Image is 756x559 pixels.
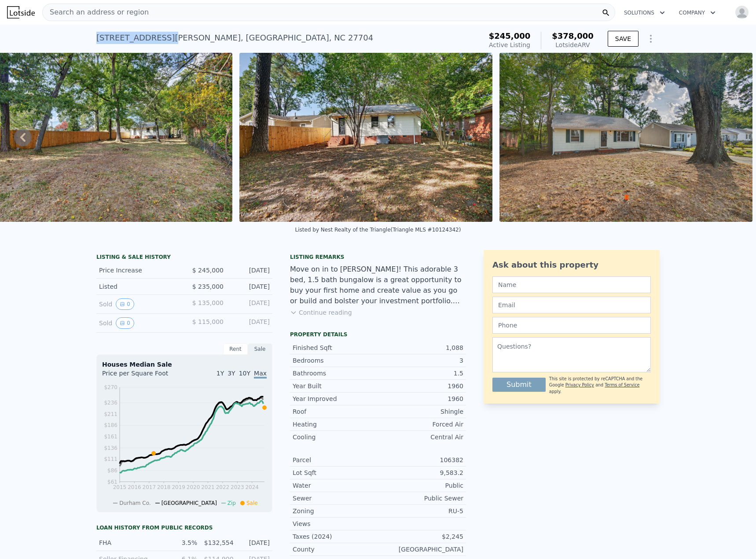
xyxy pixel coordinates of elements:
[239,53,492,222] img: Sale: 169802729 Parcel: 85059625
[378,532,463,541] div: $2,245
[293,382,378,390] div: Year Built
[96,32,373,44] div: [STREET_ADDRESS][PERSON_NAME] , [GEOGRAPHIC_DATA] , NC 27704
[172,484,185,490] tspan: 2019
[99,266,177,275] div: Price Increase
[202,538,233,547] div: $132,554
[104,445,117,451] tspan: $136
[99,538,161,547] div: FHA
[293,456,378,464] div: Parcel
[99,282,177,291] div: Listed
[161,500,217,506] span: [GEOGRAPHIC_DATA]
[246,500,258,506] span: Sale
[290,264,466,306] div: Move on in to [PERSON_NAME]! This adorable 3 bed, 1.5 bath bungalow is a great opportunity to buy...
[293,494,378,503] div: Sewer
[143,484,156,490] tspan: 2017
[104,411,117,417] tspan: $211
[492,378,546,392] button: Submit
[239,370,250,377] span: 10Y
[231,266,270,275] div: [DATE]
[104,400,117,406] tspan: $236
[492,276,651,293] input: Name
[293,519,378,528] div: Views
[7,6,35,18] img: Lotside
[104,422,117,428] tspan: $186
[293,532,378,541] div: Taxes (2024)
[378,494,463,503] div: Public Sewer
[290,308,352,317] button: Continue reading
[231,484,244,490] tspan: 2023
[489,31,531,40] span: $245,000
[119,500,150,506] span: Durham Co.
[293,394,378,403] div: Year Improved
[552,40,594,49] div: Lotside ARV
[113,484,127,490] tspan: 2015
[293,433,378,441] div: Cooling
[378,369,463,378] div: 1.5
[565,382,594,387] a: Privacy Policy
[293,507,378,515] div: Zoning
[248,343,272,355] div: Sale
[293,420,378,429] div: Heating
[492,317,651,334] input: Phone
[102,360,267,369] div: Houses Median Sale
[378,468,463,477] div: 9,583.2
[605,382,639,387] a: Terms of Service
[492,297,651,313] input: Email
[99,317,177,329] div: Sold
[378,481,463,490] div: Public
[228,370,235,377] span: 3Y
[104,434,117,440] tspan: $161
[617,5,672,21] button: Solutions
[239,538,270,547] div: [DATE]
[378,356,463,365] div: 3
[735,5,749,19] img: avatar
[99,298,177,310] div: Sold
[104,384,117,390] tspan: $270
[378,545,463,554] div: [GEOGRAPHIC_DATA]
[378,382,463,390] div: 1960
[187,484,200,490] tspan: 2020
[642,30,660,48] button: Show Options
[116,298,134,310] button: View historical data
[216,484,230,490] tspan: 2022
[293,468,378,477] div: Lot Sqft
[166,538,197,547] div: 3.5%
[192,283,224,290] span: $ 235,000
[192,267,224,274] span: $ 245,000
[293,481,378,490] div: Water
[245,484,259,490] tspan: 2024
[231,317,270,329] div: [DATE]
[228,500,236,506] span: Zip
[489,41,530,48] span: Active Listing
[102,369,184,383] div: Price per Square Foot
[293,356,378,365] div: Bedrooms
[223,343,248,355] div: Rent
[192,318,224,325] span: $ 115,000
[157,484,171,490] tspan: 2018
[116,317,134,329] button: View historical data
[672,5,723,21] button: Company
[107,479,117,485] tspan: $61
[608,31,639,47] button: SAVE
[231,298,270,310] div: [DATE]
[492,259,651,271] div: Ask about this property
[290,254,466,261] div: Listing remarks
[96,524,272,531] div: Loan history from public records
[378,420,463,429] div: Forced Air
[293,343,378,352] div: Finished Sqft
[378,456,463,464] div: 106382
[217,370,224,377] span: 1Y
[201,484,215,490] tspan: 2021
[295,227,461,233] div: Listed by Nest Realty of the Triangle (Triangle MLS #10124342)
[552,31,594,40] span: $378,000
[499,53,753,222] img: Sale: 169802729 Parcel: 85059625
[43,7,149,18] span: Search an address or region
[378,343,463,352] div: 1,088
[128,484,141,490] tspan: 2016
[107,467,117,474] tspan: $86
[104,456,117,462] tspan: $111
[231,282,270,291] div: [DATE]
[378,407,463,416] div: Shingle
[293,407,378,416] div: Roof
[290,331,466,338] div: Property details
